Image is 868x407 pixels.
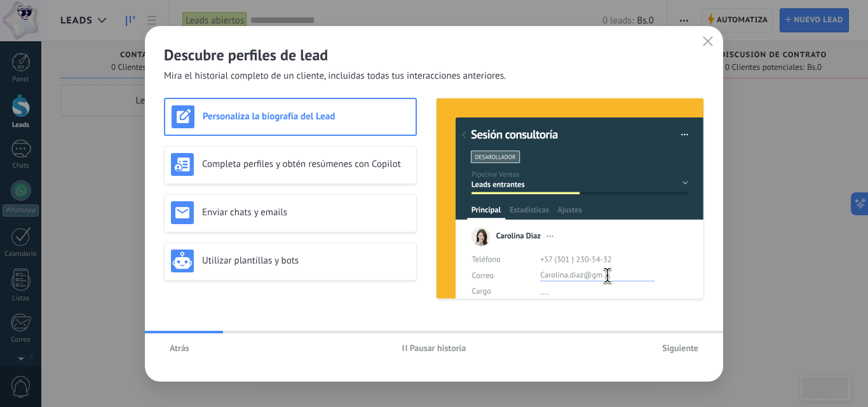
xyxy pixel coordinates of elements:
[410,344,466,352] span: Pausar historia
[656,338,704,357] button: Siguiente
[202,255,410,267] h3: Utilizar plantillas y bots
[662,344,698,352] span: Siguiente
[202,158,410,170] h3: Completa perfiles y obtén resúmenes con Copilot
[202,206,410,218] h3: Enviar chats y emails
[170,344,189,352] span: Atrás
[397,338,472,357] button: Pausar historia
[164,338,195,357] button: Atrás
[203,110,409,123] h3: Personaliza la biografía del Lead
[164,45,704,65] h2: Descubre perfiles de lead
[164,70,506,83] span: Mira el historial completo de un cliente, incluidas todas tus interacciones anteriores.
